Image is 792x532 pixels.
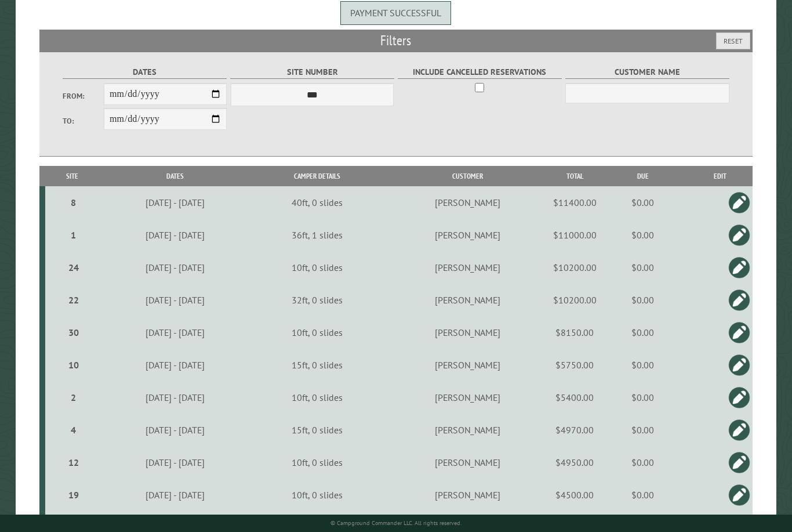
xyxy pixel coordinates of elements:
[101,424,249,436] div: [DATE] - [DATE]
[50,457,97,468] div: 12
[551,349,598,381] td: $5750.00
[50,327,97,338] div: 30
[598,381,687,414] td: $0.00
[251,479,383,511] td: 10ft, 0 slides
[551,284,598,316] td: $10200.00
[251,446,383,479] td: 10ft, 0 slides
[551,479,598,511] td: $4500.00
[598,284,687,316] td: $0.00
[551,414,598,446] td: $4970.00
[251,284,383,316] td: 32ft, 0 slides
[101,294,249,306] div: [DATE] - [DATE]
[551,166,598,186] th: Total
[63,115,104,126] label: To:
[45,166,99,186] th: Site
[384,381,551,414] td: [PERSON_NAME]
[716,32,750,49] button: Reset
[101,262,249,273] div: [DATE] - [DATE]
[50,197,97,208] div: 8
[99,166,251,186] th: Dates
[551,316,598,349] td: $8150.00
[384,349,551,381] td: [PERSON_NAME]
[101,392,249,403] div: [DATE] - [DATE]
[384,186,551,219] td: [PERSON_NAME]
[340,1,451,24] div: Payment successful
[598,446,687,479] td: $0.00
[565,66,729,79] label: Customer Name
[101,457,249,468] div: [DATE] - [DATE]
[251,316,383,349] td: 10ft, 0 slides
[251,381,383,414] td: 10ft, 0 slides
[551,251,598,284] td: $10200.00
[384,166,551,186] th: Customer
[598,316,687,349] td: $0.00
[251,251,383,284] td: 10ft, 0 slides
[384,284,551,316] td: [PERSON_NAME]
[598,349,687,381] td: $0.00
[101,359,249,371] div: [DATE] - [DATE]
[687,166,752,186] th: Edit
[251,166,383,186] th: Camper Details
[63,91,104,102] label: From:
[398,66,562,79] label: Include Cancelled Reservations
[101,197,249,208] div: [DATE] - [DATE]
[551,446,598,479] td: $4950.00
[63,66,227,79] label: Dates
[384,446,551,479] td: [PERSON_NAME]
[101,489,249,501] div: [DATE] - [DATE]
[251,414,383,446] td: 15ft, 0 slides
[50,359,97,371] div: 10
[384,219,551,251] td: [PERSON_NAME]
[50,262,97,273] div: 24
[384,251,551,284] td: [PERSON_NAME]
[384,316,551,349] td: [PERSON_NAME]
[50,489,97,501] div: 19
[230,66,394,79] label: Site Number
[384,414,551,446] td: [PERSON_NAME]
[50,229,97,241] div: 1
[251,186,383,219] td: 40ft, 0 slides
[330,519,462,527] small: © Campground Commander LLC. All rights reserved.
[551,381,598,414] td: $5400.00
[551,219,598,251] td: $11000.00
[598,186,687,219] td: $0.00
[598,251,687,284] td: $0.00
[50,392,97,403] div: 2
[598,414,687,446] td: $0.00
[101,229,249,241] div: [DATE] - [DATE]
[251,219,383,251] td: 36ft, 1 slides
[551,186,598,219] td: $11400.00
[39,30,752,52] h2: Filters
[598,219,687,251] td: $0.00
[384,479,551,511] td: [PERSON_NAME]
[50,294,97,306] div: 22
[251,349,383,381] td: 15ft, 0 slides
[101,327,249,338] div: [DATE] - [DATE]
[598,166,687,186] th: Due
[50,424,97,436] div: 4
[598,479,687,511] td: $0.00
